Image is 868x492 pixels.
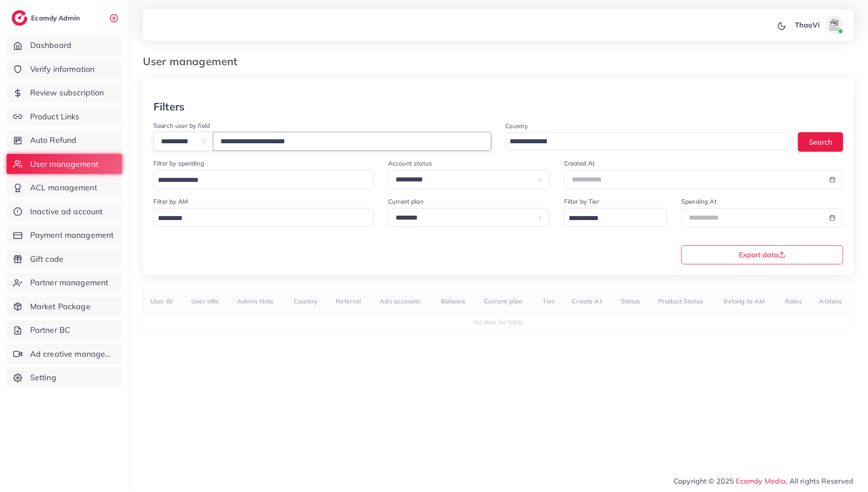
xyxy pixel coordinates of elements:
[30,253,63,265] span: Gift code
[143,55,244,68] h3: User management
[30,111,80,122] span: Product Links
[30,229,114,241] span: Payment management
[739,251,786,258] span: Export data
[153,197,188,206] label: Filter by AM
[7,59,122,79] a: Verify information
[7,272,122,293] a: Partner management
[155,212,362,225] input: Search for option
[564,208,667,227] div: Search for option
[30,372,56,383] span: Setting
[7,225,122,245] a: Payment management
[153,159,204,168] label: Filter by spending
[7,130,122,150] a: Auto Refund
[506,122,528,130] label: Country
[564,159,595,168] label: Created At
[31,14,82,22] h2: Ecomdy Admin
[507,135,780,149] input: Search for option
[7,154,122,174] a: User management
[7,83,122,103] a: Review subscription
[30,301,90,312] span: Market Package
[153,208,374,227] div: Search for option
[681,245,843,264] button: Export data
[7,344,122,364] a: Ad creative management
[7,201,122,222] a: Inactive ad account
[7,35,122,55] a: Dashboard
[30,87,104,98] span: Review subscription
[786,476,854,486] span: , All rights Reserved
[7,320,122,340] a: Partner BC
[153,100,185,113] h3: Filters
[30,63,95,75] span: Verify information
[7,367,122,388] a: Setting
[12,10,27,26] img: logo
[7,249,122,269] a: Gift code
[681,197,717,206] label: Spending At
[388,159,432,168] label: Account status
[30,134,77,146] span: Auto Refund
[566,212,656,225] input: Search for option
[153,121,210,130] label: Search user by field
[674,476,854,486] span: Copyright © 2025
[30,277,109,288] span: Partner management
[12,10,82,26] a: logoEcomdy Admin
[155,173,362,187] input: Search for option
[564,197,599,206] label: Filter by Tier
[7,106,122,127] a: Product Links
[795,20,820,30] p: ThaoVi
[30,348,115,360] span: Ad creative management
[736,476,786,485] a: Ecomdy Media
[30,158,98,170] span: User management
[30,324,71,336] span: Partner BC
[388,197,424,206] label: Current plan
[30,206,103,217] span: Inactive ad account
[30,182,97,193] span: ACL management
[7,177,122,198] a: ACL management
[790,16,847,34] a: ThaoViavatar
[506,132,791,150] div: Search for option
[825,16,843,34] img: avatar
[7,296,122,317] a: Market Package
[30,39,71,51] span: Dashboard
[153,170,374,189] div: Search for option
[798,132,843,151] button: Search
